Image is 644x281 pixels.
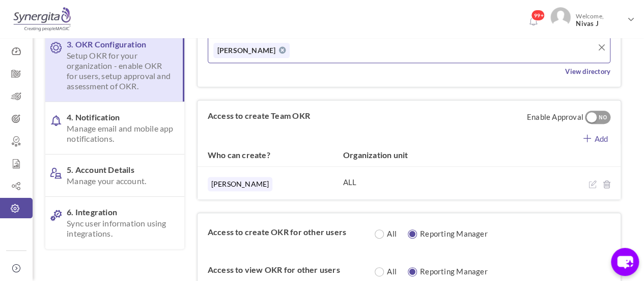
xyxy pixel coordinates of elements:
[67,112,174,144] span: 4. Notification
[67,218,174,239] span: Sync user information using integrations.
[45,197,184,249] a: 6. IntegrationSync user information using integrations.
[343,177,439,187] div: ALL
[67,39,172,91] span: 3. OKR Configuration
[546,3,639,33] a: Photo Welcome,Nivas J
[208,150,329,160] label: Who can create?
[387,266,397,276] label: All
[67,50,172,91] span: Setup OKR for your organization - enable OKR for users, setup approval and assessment of OKR.
[67,176,174,186] span: Manage your account.
[565,66,610,76] a: View directory
[550,7,571,28] img: Photo
[525,13,541,30] a: Notifications
[576,20,624,28] span: Nivas J
[198,100,320,131] label: Access to create Team OKR
[420,228,487,239] label: Reporting Manager
[517,100,621,135] span: Enable Approval
[343,150,435,160] label: Organization unit
[67,165,174,186] span: 5. Account Details
[12,7,72,32] img: Logo
[571,7,626,33] span: Welcome,
[611,248,639,276] button: chat-button
[217,46,276,55] span: [PERSON_NAME]
[387,228,397,239] label: All
[208,227,369,237] label: Access to create OKR for other users
[595,113,611,122] div: NO
[420,266,487,276] label: Reporting Manager
[531,10,545,21] span: 99+
[67,123,174,144] span: Manage email and mobile app notifications.
[67,207,174,239] span: 6. Integration
[208,177,273,191] span: [PERSON_NAME]
[571,131,621,144] a: Add
[208,265,369,275] label: Access to view OKR for other users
